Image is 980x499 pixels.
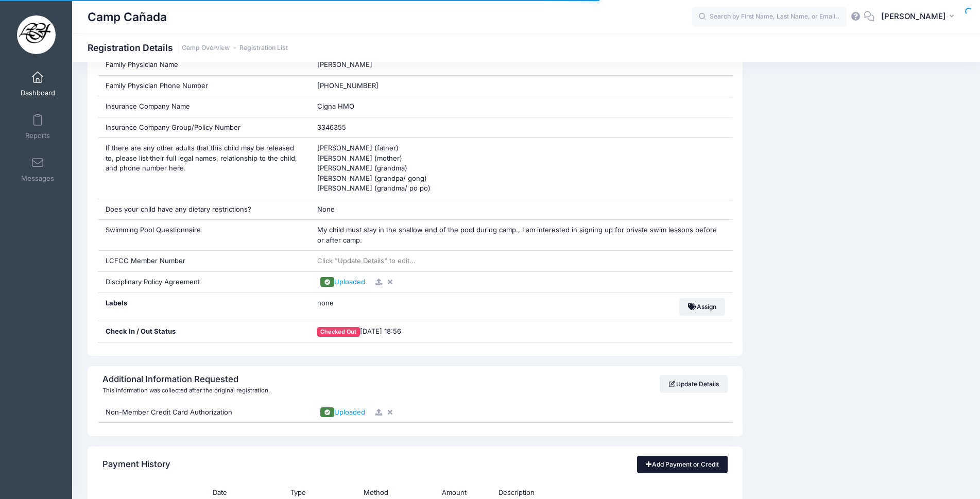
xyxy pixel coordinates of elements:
[98,251,310,271] div: LCFCC Member Number
[679,298,725,316] button: Assign
[660,375,728,392] a: Update Details
[317,327,360,337] span: Checked Out
[317,144,431,192] span: [PERSON_NAME] (father) [PERSON_NAME] (mother) [PERSON_NAME] (grandma) [PERSON_NAME] (grandpa/ gon...
[98,199,310,220] div: Does your child have any dietary restrictions?
[98,55,310,75] div: Family Physician Name
[334,408,365,416] span: Uploaded
[334,278,365,286] span: Uploaded
[13,66,62,102] a: Dashboard
[98,402,310,423] div: Non-Member Credit Card Authorization
[317,205,335,213] span: None
[317,256,416,265] span: Click "Update Details" to edit...
[88,5,167,29] h1: Camp Cañada
[317,408,369,416] a: Uploaded
[102,386,270,395] div: This information was collected after the original registration.
[317,81,379,90] span: [PHONE_NUMBER]
[88,42,288,53] h1: Registration Details
[25,131,50,140] span: Reports
[881,11,946,22] span: [PERSON_NAME]
[102,450,170,479] h4: Payment History
[98,220,310,250] div: Swimming Pool Questionnaire
[13,151,62,187] a: Messages
[102,374,267,385] h4: Additional Information Requested
[317,102,354,110] span: Cigna HMO
[692,7,847,27] input: Search by First Name, Last Name, or Email...
[21,89,55,97] span: Dashboard
[317,60,372,68] span: [PERSON_NAME]
[98,272,310,292] div: Disciplinary Policy Agreement
[874,5,965,29] button: [PERSON_NAME]
[98,96,310,117] div: Insurance Company Name
[317,123,346,131] span: 3346355
[317,298,446,308] span: none
[98,76,310,96] div: Family Physician Phone Number
[98,117,310,138] div: Insurance Company Group/Policy Number
[21,174,54,183] span: Messages
[310,321,733,342] div: [DATE] 18:56
[182,44,230,52] a: Camp Overview
[239,44,288,52] a: Registration List
[317,278,369,286] a: Uploaded
[13,109,62,145] a: Reports
[17,15,56,54] img: Camp Cañada
[98,293,310,321] div: Labels
[98,321,310,342] div: Check In / Out Status
[98,138,310,199] div: If there are any other adults that this child may be released to, please list their full legal na...
[317,226,717,244] span: My child must stay in the shallow end of the pool during camp., I am interested in signing up for...
[637,456,728,473] a: Add Payment or Credit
